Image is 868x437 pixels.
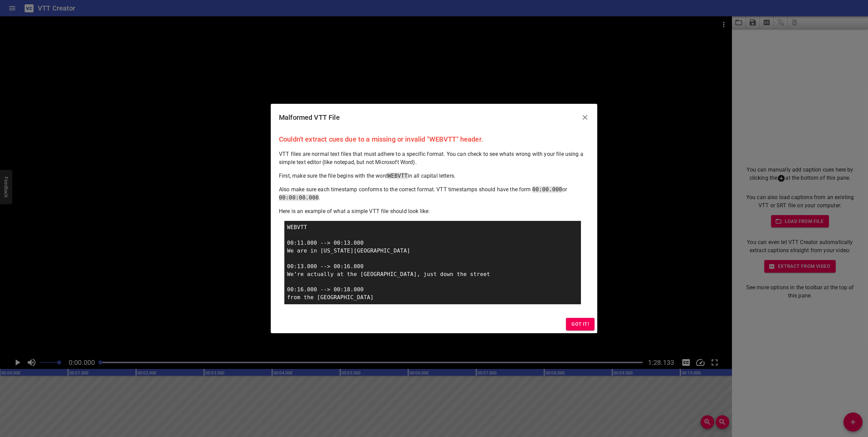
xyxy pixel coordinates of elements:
p: Also make sure each timestamp conforms to the correct format. VTT timestamps should have the form... [279,185,589,202]
span: Got it! [571,320,589,328]
button: Got it! [566,318,595,330]
div: WEBVTT 00:11.000 --> 00:13.000 We are in [US_STATE][GEOGRAPHIC_DATA] 00:13.000 --> 00:16.000 We’r... [284,221,581,304]
p: Here is an example of what a simple VTT file should look like: [279,207,589,215]
span: WEBVTT [388,173,408,179]
h6: Malformed VTT File [279,112,340,123]
span: 00:00:00.000 [279,194,319,201]
span: 00:00.000 [532,186,562,193]
p: First, make sure the file begins with the word in all capital letters. [279,172,589,180]
button: Close [577,109,593,126]
p: VTT files are normal text files that must adhere to a specific format. You can check to see whats... [279,150,589,166]
p: Couldn't extract cues due to a missing or invalid "WEBVTT" header. [279,134,589,145]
